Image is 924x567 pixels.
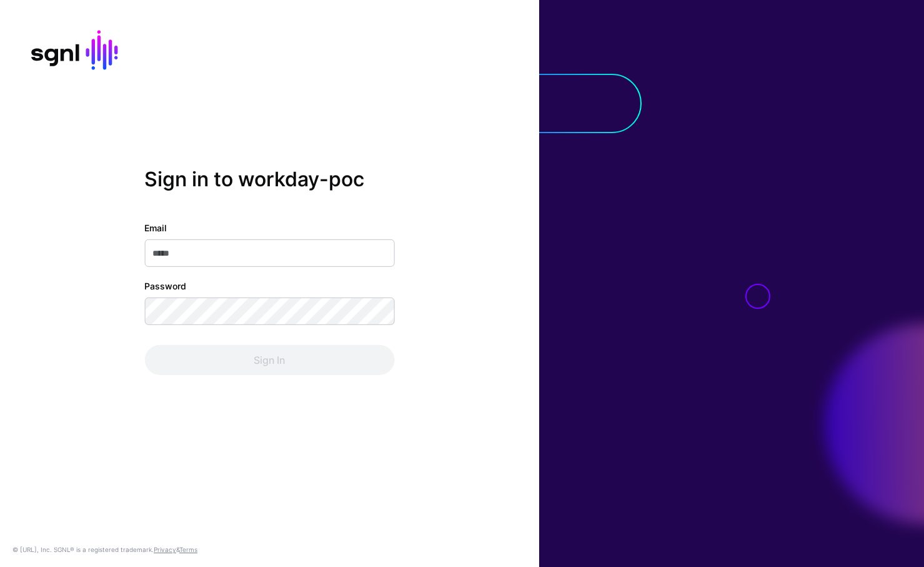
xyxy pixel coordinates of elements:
[12,544,197,554] div: © [URL], Inc. SGNL® is a registered trademark. &
[144,167,394,191] h2: Sign in to workday-poc
[144,221,167,234] label: Email
[179,546,197,553] a: Terms
[144,279,186,293] label: Password
[154,546,176,553] a: Privacy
